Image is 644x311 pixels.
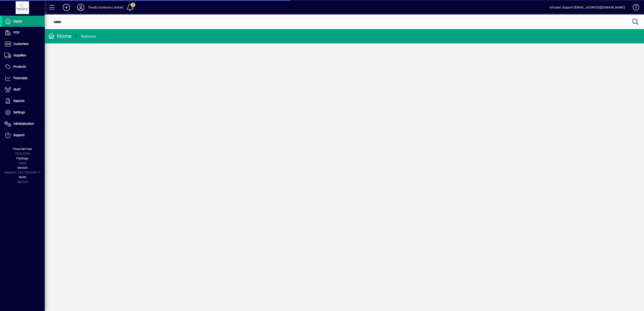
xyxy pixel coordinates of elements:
[2,27,45,38] a: POS
[2,95,45,107] a: Reports
[2,118,45,129] a: Administration
[550,4,625,11] div: Infusion Support [EMAIL_ADDRESS][DOMAIN_NAME]
[13,31,19,34] span: POS
[2,130,45,141] a: Support
[2,38,45,50] a: Customers
[13,88,20,91] span: Staff
[2,84,45,95] a: Staff
[19,175,26,179] span: Node
[17,166,28,169] span: Version
[74,3,88,11] button: Profile
[16,157,28,160] span: Package
[13,110,25,114] span: Settings
[2,107,45,118] a: Settings
[59,3,74,11] button: Add
[629,1,638,15] a: Knowledge Base
[88,4,123,11] div: Trendz Outdoors Limited
[13,65,26,68] span: Products
[13,122,34,125] span: Administration
[13,53,26,57] span: Suppliers
[2,61,45,72] a: Products
[13,19,22,23] span: Home
[13,76,28,80] span: Financials
[2,73,45,84] a: Financials
[13,99,24,103] span: Reports
[2,50,45,61] a: Suppliers
[13,133,25,137] span: Support
[13,147,32,151] span: Financial Year
[81,33,96,40] div: Welcome
[48,33,72,40] div: Home
[13,42,29,46] span: Customers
